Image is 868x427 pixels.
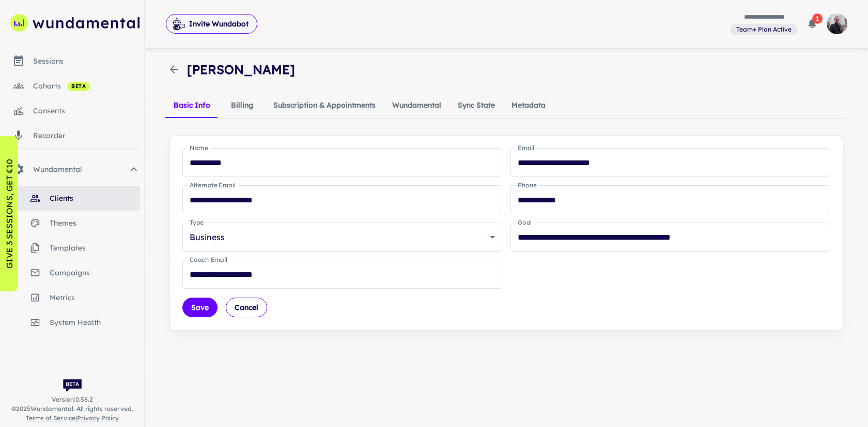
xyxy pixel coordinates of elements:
label: Alternate Email [190,181,236,189]
a: system health [4,310,140,335]
button: Subscription & Appointments [265,93,384,118]
a: recorder [4,123,140,148]
button: Cancel [226,298,267,317]
span: clients [50,193,140,204]
a: templates [4,235,140,260]
a: metrics [4,285,140,310]
span: templates [50,242,140,254]
span: beta [67,82,90,91]
a: Privacy Policy [77,414,119,422]
a: campaigns [4,260,140,285]
span: Wundamental [33,164,128,175]
a: consents [4,98,140,123]
label: Phone [518,181,537,189]
span: 1 [812,13,823,24]
button: Sync State [450,93,503,118]
a: cohorts beta [4,73,140,98]
div: consents [33,105,140,116]
span: system health [50,317,140,328]
span: | [26,414,119,423]
a: sessions [4,49,140,73]
div: cohorts [33,80,140,92]
label: Email [518,143,534,152]
span: themes [50,217,140,229]
button: Metadata [503,93,554,118]
button: 1 [802,13,823,34]
a: clients [4,186,140,211]
a: View and manage your current plan and billing details. [730,23,798,36]
h4: [PERSON_NAME] [187,60,295,79]
a: themes [4,211,140,235]
span: Team+ Plan Active [732,25,796,34]
label: Type [190,218,204,227]
button: Billing [219,93,265,118]
div: sessions [33,55,140,67]
div: Wundamental [4,157,140,182]
img: photoURL [827,13,847,34]
span: © 2025 Wundamental. All rights reserved. [11,404,133,414]
span: Version: 0.58.2 [52,395,93,404]
div: recorder [33,130,140,141]
label: Name [190,143,208,152]
button: Save [182,298,218,317]
span: View and manage your current plan and billing details. [730,24,798,34]
div: Business [182,223,502,252]
button: Wundamental [384,93,450,118]
span: campaigns [50,267,140,278]
button: Invite Wundabot [166,14,257,34]
label: Goal [518,218,532,227]
span: metrics [50,292,140,303]
label: Coach Email [190,255,227,264]
span: Invite Wundabot to record a meeting [166,13,257,34]
p: GIVE 3 SESSIONS, GET €10 [3,159,16,269]
button: Basic Info [165,93,219,118]
a: Terms of Service [26,414,75,422]
div: client detail tabs [165,93,847,118]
